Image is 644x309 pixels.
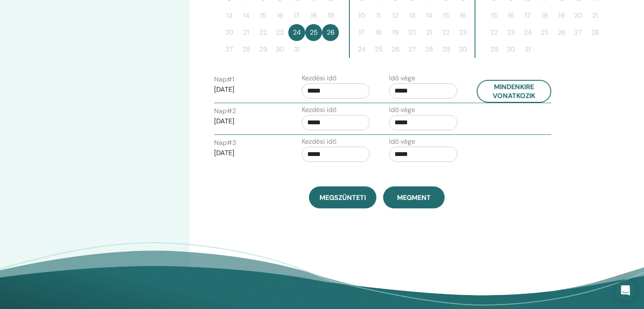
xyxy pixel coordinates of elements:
[271,41,288,58] button: 30
[288,7,305,24] button: 17
[214,116,282,126] p: [DATE]
[421,24,437,41] button: 21
[615,280,636,301] div: Open Intercom Messenger
[437,24,454,41] button: 22
[536,24,553,41] button: 25
[536,7,553,24] button: 18
[353,24,370,41] button: 17
[319,193,366,202] span: Megszünteti
[553,7,570,24] button: 19
[353,41,370,58] button: 24
[370,41,387,58] button: 25
[502,41,519,58] button: 30
[214,138,236,148] label: Nap # 3
[271,7,288,24] button: 16
[404,41,421,58] button: 27
[587,7,604,24] button: 21
[454,7,471,24] button: 16
[486,24,502,41] button: 22
[389,105,415,115] label: Idő vége
[370,7,387,24] button: 11
[389,73,415,83] label: Idő vége
[387,24,404,41] button: 19
[404,24,421,41] button: 20
[437,7,454,24] button: 15
[404,7,421,24] button: 13
[353,7,370,24] button: 10
[486,41,502,58] button: 29
[221,24,238,41] button: 20
[221,7,238,24] button: 13
[271,24,288,41] button: 23
[502,7,519,24] button: 16
[221,41,238,58] button: 27
[214,85,282,95] p: [DATE]
[255,41,271,58] button: 29
[570,24,587,41] button: 27
[305,24,322,41] button: 25
[454,24,471,41] button: 23
[519,41,536,58] button: 31
[502,24,519,41] button: 23
[370,24,387,41] button: 18
[309,186,376,208] a: Megszünteti
[214,106,236,116] label: Nap # 2
[519,7,536,24] button: 17
[421,41,437,58] button: 28
[389,137,415,147] label: Idő vége
[238,41,255,58] button: 28
[288,41,305,58] button: 31
[302,137,336,147] label: Kezdési idő
[570,7,587,24] button: 20
[288,24,305,41] button: 24
[302,73,336,83] label: Kezdési idő
[387,7,404,24] button: 12
[397,193,431,202] span: Megment
[587,24,604,41] button: 28
[255,7,271,24] button: 15
[322,24,339,41] button: 26
[387,41,404,58] button: 26
[238,7,255,24] button: 14
[305,7,322,24] button: 18
[383,186,445,208] button: Megment
[238,24,255,41] button: 21
[486,7,502,24] button: 15
[214,74,234,85] label: Nap # 1
[421,7,437,24] button: 14
[553,24,570,41] button: 26
[214,148,282,158] p: [DATE]
[477,80,552,103] button: Mindenkire vonatkozik
[519,24,536,41] button: 24
[437,41,454,58] button: 29
[302,105,336,115] label: Kezdési idő
[322,7,339,24] button: 19
[454,41,471,58] button: 30
[255,24,271,41] button: 22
